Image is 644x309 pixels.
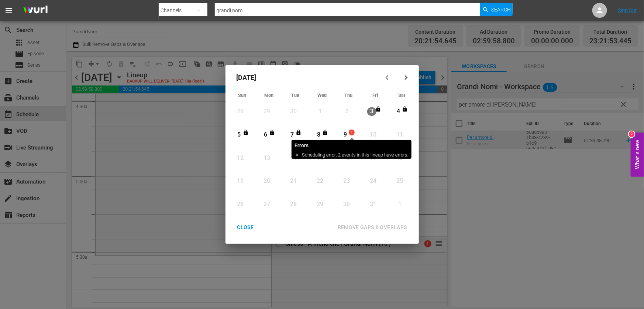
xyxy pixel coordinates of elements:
div: 15 [316,154,325,162]
a: Sign Out [618,7,637,13]
div: 28 [236,107,245,116]
div: 1 [316,107,325,116]
span: Tue [292,93,300,98]
span: 1 [349,130,354,135]
div: 30 [342,200,351,209]
div: Month View [229,90,415,217]
span: Fri [372,93,378,98]
div: CLOSE [231,223,260,232]
div: 6 [261,131,270,139]
div: 26 [236,200,245,209]
div: 2 [342,107,351,116]
div: 29 [316,200,325,209]
span: Mon [264,93,273,98]
div: 3 [367,107,376,116]
img: ans4CAIJ8jUAAAAAAAAAAAAAAAAAAAAAAAAgQb4GAAAAAAAAAAAAAAAAAAAAAAAAJMjXAAAAAAAAAAAAAAAAAAAAAAAAgAT5G... [18,2,53,19]
div: 31 [369,200,378,209]
div: 12 [236,154,245,162]
div: 11 [395,131,404,139]
div: 9 [341,131,350,139]
div: 5 [235,131,244,139]
div: 23 [342,177,351,185]
div: 30 [289,107,298,116]
div: [DATE] [229,69,380,87]
div: 27 [262,200,272,209]
div: 10 [369,131,378,139]
button: Open Feedback Widget [631,132,644,177]
span: Thu [345,93,353,98]
span: Sun [238,93,247,98]
div: 20 [262,177,272,185]
span: Wed [317,93,327,98]
div: 13 [262,154,272,162]
div: 29 [262,107,272,116]
div: 14 [289,154,298,162]
div: 1 [395,200,404,209]
div: 25 [395,177,404,185]
div: 2 [629,131,635,137]
div: 8 [314,131,323,139]
span: menu [4,6,13,15]
div: 21 [289,177,298,185]
div: 4 [394,107,403,116]
div: 19 [236,177,245,185]
div: 16 [342,154,351,162]
div: 7 [287,131,297,139]
div: 28 [289,200,298,209]
button: CLOSE [228,221,263,234]
div: 22 [316,177,325,185]
span: Search [491,3,511,16]
div: 18 [395,154,404,162]
div: 17 [369,154,378,162]
div: 24 [369,177,378,185]
span: Sat [398,93,405,98]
